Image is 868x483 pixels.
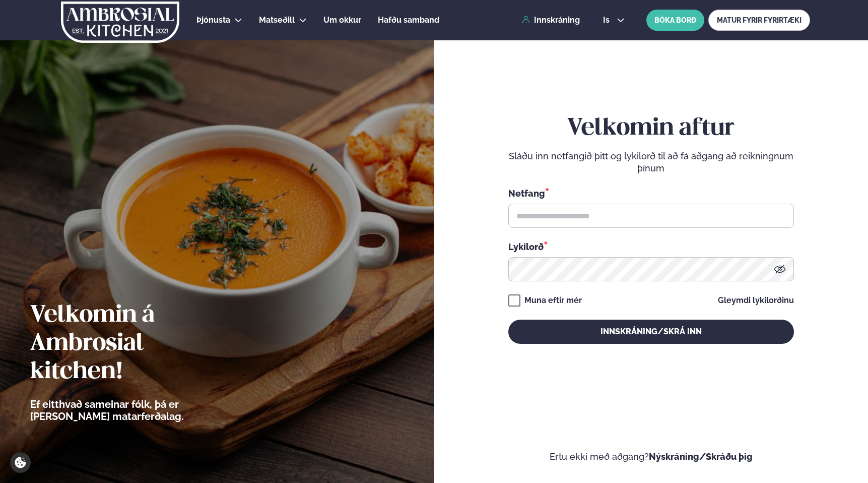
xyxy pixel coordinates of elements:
span: Matseðill [259,15,295,25]
a: MATUR FYRIR FYRIRTÆKI [708,10,810,31]
h2: Velkomin aftur [508,114,794,143]
span: Um okkur [323,15,361,25]
span: Hafðu samband [378,15,439,25]
a: Cookie settings [10,452,31,473]
a: Þjónusta [196,14,230,26]
p: Sláðu inn netfangið þitt og lykilorð til að fá aðgang að reikningnum þínum [508,150,794,174]
h2: Velkomin á Ambrosial kitchen! [30,301,239,386]
span: is [603,16,613,24]
div: Lykilorð [508,240,794,253]
p: Ertu ekki með aðgang? [464,451,838,463]
a: Um okkur [323,14,361,26]
img: logo [60,2,180,43]
a: Nýskráning/Skráðu þig [649,451,753,462]
a: Hafðu samband [378,14,439,26]
button: is [595,16,633,24]
a: Innskráning [522,16,580,25]
div: Netfang [508,187,794,200]
a: Matseðill [259,14,295,26]
p: Ef eitthvað sameinar fólk, þá er [PERSON_NAME] matarferðalag. [30,398,239,422]
button: Innskráning/Skrá inn [508,320,794,344]
a: Gleymdi lykilorðinu [718,296,794,305]
button: BÓKA BORÐ [646,10,704,31]
span: Þjónusta [196,15,230,25]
